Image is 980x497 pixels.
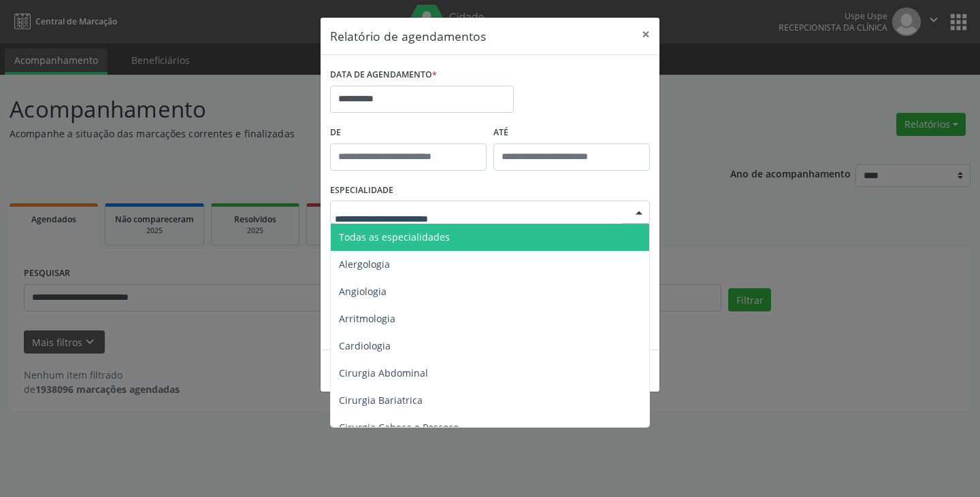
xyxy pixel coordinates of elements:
h5: Relatório de agendamentos [330,27,486,45]
label: ESPECIALIDADE [330,180,393,201]
span: Angiologia [339,285,387,298]
span: Cardiologia [339,339,391,352]
span: Cirurgia Cabeça e Pescoço [339,421,459,434]
label: ATÉ [493,122,650,143]
label: DATA DE AGENDAMENTO [330,65,437,86]
span: Todas as especialidades [339,230,450,243]
span: Alergologia [339,258,390,271]
button: Close [632,18,659,51]
label: De [330,122,487,143]
span: Cirurgia Abdominal [339,366,428,379]
span: Arritmologia [339,312,395,325]
span: Cirurgia Bariatrica [339,394,423,407]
